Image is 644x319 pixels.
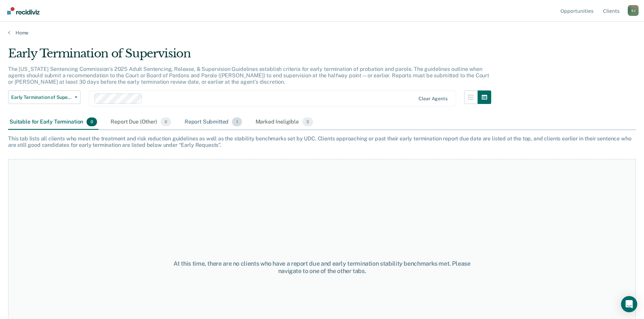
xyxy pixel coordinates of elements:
div: Open Intercom Messenger [621,296,637,312]
span: 3 [302,117,313,126]
div: This tab lists all clients who meet the treatment and risk reduction guidelines as well as the st... [8,135,636,148]
div: Report Due (Other)0 [109,115,172,130]
div: Report Submitted1 [183,115,243,130]
button: Early Termination of Supervision [8,90,80,104]
p: The [US_STATE] Sentencing Commission’s 2025 Adult Sentencing, Release, & Supervision Guidelines e... [8,66,489,85]
span: 1 [232,117,242,126]
div: Clear agents [419,96,447,102]
div: Suitable for Early Termination0 [8,115,98,130]
a: Home [8,30,636,36]
div: S J [628,5,639,16]
div: Marked Ineligible3 [254,115,315,130]
span: 0 [161,117,171,126]
span: Early Termination of Supervision [11,95,72,100]
div: Early Termination of Supervision [8,47,491,66]
div: At this time, there are no clients who have a report due and early termination stability benchmar... [165,260,479,274]
span: 0 [87,117,97,126]
img: Recidiviz [7,7,40,15]
button: Profile dropdown button [628,5,639,16]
